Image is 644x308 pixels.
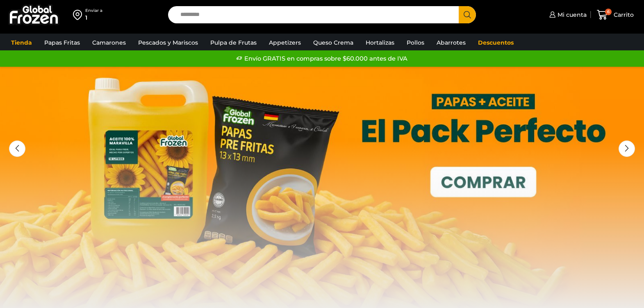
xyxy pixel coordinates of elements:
[605,9,612,15] span: 6
[612,11,634,19] span: Carrito
[362,35,398,50] a: Hortalizas
[459,6,476,23] button: Search button
[619,140,635,157] div: Next slide
[474,35,518,50] a: Descuentos
[309,35,357,50] a: Queso Crema
[432,35,470,50] a: Abarrotes
[85,14,102,22] div: 1
[547,7,587,23] a: Mi cuenta
[555,11,587,19] span: Mi cuenta
[403,35,428,50] a: Pollos
[206,35,261,50] a: Pulpa de Frutas
[85,8,102,14] div: Enviar a
[265,35,305,50] a: Appetizers
[40,35,84,50] a: Papas Fritas
[9,140,25,157] div: Previous slide
[88,35,130,50] a: Camarones
[7,35,36,50] a: Tienda
[134,35,202,50] a: Pescados y Mariscos
[595,5,636,25] a: 6 Carrito
[73,8,85,22] img: address-field-icon.svg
